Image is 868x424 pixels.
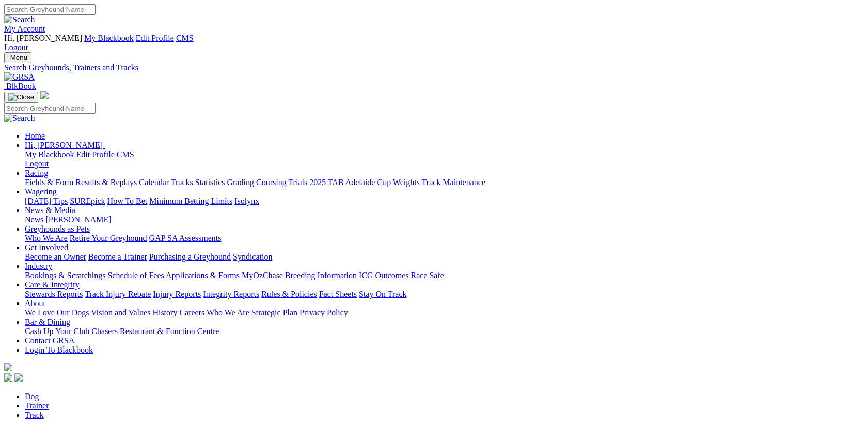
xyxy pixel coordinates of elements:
a: ICG Outcomes [359,271,408,280]
a: Careers [179,308,204,317]
a: Grading [227,178,254,187]
a: News & Media [25,206,75,215]
a: Stay On Track [359,290,406,298]
a: Racing [25,169,48,177]
div: About [25,308,864,317]
div: News & Media [25,215,864,224]
div: Bar & Dining [25,327,864,336]
a: Hi, [PERSON_NAME] [25,141,105,149]
a: BlkBook [4,82,36,90]
div: Wagering [25,196,864,206]
img: Close [8,93,34,101]
a: About [25,299,45,308]
div: Hi, [PERSON_NAME] [25,150,864,169]
a: Contact GRSA [25,336,74,345]
span: Hi, [PERSON_NAME] [25,141,103,149]
a: Logout [25,159,49,168]
a: Privacy Policy [299,308,348,317]
a: My Blackbook [25,150,74,159]
span: BlkBook [6,82,36,90]
a: Purchasing a Greyhound [149,252,231,261]
a: Schedule of Fees [107,271,164,280]
a: Login To Blackbook [25,345,93,354]
a: Edit Profile [76,150,115,159]
a: Get Involved [25,243,68,252]
a: Fact Sheets [319,290,357,298]
a: [DATE] Tips [25,196,68,205]
a: CMS [117,150,134,159]
a: Become a Trainer [88,252,147,261]
a: Search Greyhounds, Trainers and Tracks [4,63,864,72]
a: Bar & Dining [25,317,70,326]
a: [PERSON_NAME] [45,215,111,224]
a: Wagering [25,187,57,196]
a: Applications & Forms [166,271,240,280]
img: Search [4,15,35,24]
button: Toggle navigation [4,52,31,63]
span: Menu [10,54,27,62]
img: Search [4,114,35,123]
a: Breeding Information [285,271,357,280]
a: Race Safe [411,271,444,280]
a: Results & Replays [75,178,137,187]
a: Track [25,411,44,419]
a: Trials [288,178,307,187]
a: Industry [25,262,52,270]
img: facebook.svg [4,373,12,382]
a: Retire Your Greyhound [70,234,147,243]
img: GRSA [4,72,35,82]
div: My Account [4,34,864,52]
button: Toggle navigation [4,92,38,103]
a: Minimum Betting Limits [149,196,232,205]
input: Search [4,4,96,15]
a: Logout [4,43,28,52]
a: Coursing [256,178,287,187]
a: Home [25,131,45,140]
a: Edit Profile [136,34,174,42]
a: History [152,308,177,317]
a: My Blackbook [84,34,134,42]
img: logo-grsa-white.png [40,91,49,99]
div: Get Involved [25,252,864,262]
a: Fields & Form [25,178,73,187]
a: Chasers Restaurant & Function Centre [91,327,219,336]
span: Hi, [PERSON_NAME] [4,34,82,42]
div: Industry [25,271,864,280]
a: Bookings & Scratchings [25,271,105,280]
a: Dog [25,392,39,401]
a: Integrity Reports [203,290,259,298]
a: SUREpick [70,196,105,205]
a: Greyhounds as Pets [25,224,90,233]
a: Strategic Plan [251,308,297,317]
a: Statistics [195,178,225,187]
a: Vision and Values [91,308,150,317]
a: Rules & Policies [261,290,317,298]
a: My Account [4,24,45,33]
a: Cash Up Your Club [25,327,89,336]
a: MyOzChase [242,271,283,280]
div: Racing [25,178,864,187]
a: Trainer [25,401,49,410]
input: Search [4,103,96,114]
a: Isolynx [234,196,259,205]
a: Stewards Reports [25,290,83,298]
img: twitter.svg [14,373,23,382]
a: Tracks [171,178,193,187]
a: Who We Are [25,234,68,243]
a: GAP SA Assessments [149,234,222,243]
a: Care & Integrity [25,280,80,289]
a: News [25,215,43,224]
a: Track Injury Rebate [85,290,151,298]
a: Who We Are [207,308,249,317]
img: logo-grsa-white.png [4,363,12,371]
a: Syndication [233,252,272,261]
div: Care & Integrity [25,290,864,299]
a: Weights [393,178,420,187]
div: Greyhounds as Pets [25,234,864,243]
a: How To Bet [107,196,148,205]
a: 2025 TAB Adelaide Cup [309,178,391,187]
a: Calendar [139,178,169,187]
a: Become an Owner [25,252,86,261]
a: Track Maintenance [422,178,485,187]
